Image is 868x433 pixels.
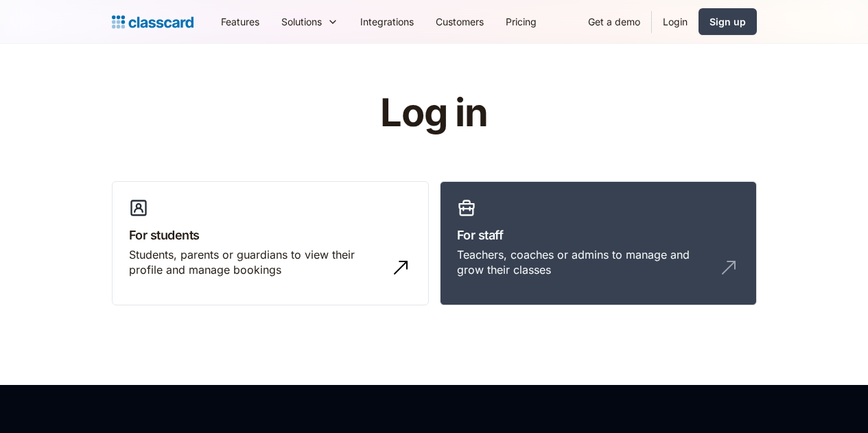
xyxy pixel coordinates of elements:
a: Features [210,6,270,37]
div: Solutions [281,14,322,29]
a: home [112,12,193,32]
h3: For staff [457,226,740,244]
a: Customers [425,6,495,37]
a: Pricing [495,6,548,37]
div: Students, parents or guardians to view their profile and manage bookings [129,247,384,278]
a: For staffTeachers, coaches or admins to manage and grow their classes [440,181,757,306]
a: Integrations [349,6,425,37]
h1: Log in [216,92,652,134]
a: Get a demo [577,6,651,37]
div: Solutions [270,6,349,37]
a: Sign up [699,8,757,35]
div: Teachers, coaches or admins to manage and grow their classes [457,247,712,278]
a: Login [652,6,699,37]
a: For studentsStudents, parents or guardians to view their profile and manage bookings [112,181,429,306]
h3: For students [129,226,412,244]
div: Sign up [709,14,746,29]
